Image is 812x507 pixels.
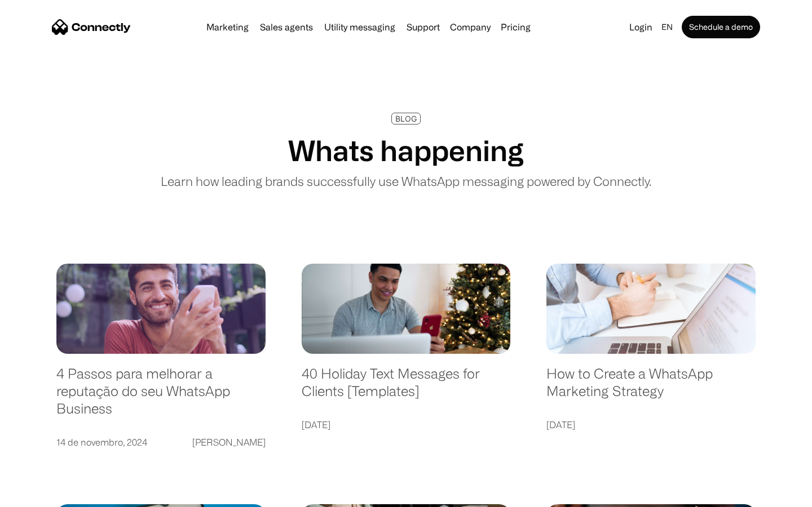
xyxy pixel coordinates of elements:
div: 14 de novembro, 2024 [56,434,147,450]
a: Sales agents [255,23,317,32]
p: Learn how leading brands successfully use WhatsApp messaging powered by Connectly. [161,172,651,190]
a: 40 Holiday Text Messages for Clients [Templates] [302,365,511,411]
div: BLOG [395,114,417,123]
div: [DATE] [302,417,330,433]
div: [DATE] [546,417,575,433]
a: Support [402,23,444,32]
ul: Language list [23,487,68,503]
div: Company [450,19,491,35]
div: [PERSON_NAME] [192,434,266,450]
a: Utility messaging [320,23,400,32]
div: en [661,19,673,35]
h1: Whats happening [288,134,524,167]
a: Login [625,19,657,35]
a: Marketing [202,23,253,32]
aside: Language selected: English [11,487,68,503]
a: Pricing [496,23,535,32]
a: Schedule a demo [682,16,760,38]
a: 4 Passos para melhorar a reputação do seu WhatsApp Business [56,365,266,428]
a: How to Create a WhatsApp Marketing Strategy [546,365,756,411]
